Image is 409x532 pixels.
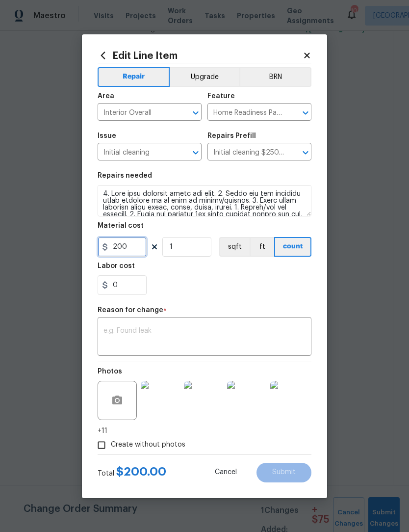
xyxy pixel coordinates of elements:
span: $ 200.00 [116,466,166,478]
button: Upgrade [170,67,240,87]
button: BRN [239,67,311,87]
button: Repair [98,67,170,87]
button: count [274,237,311,257]
h5: Issue [98,133,116,139]
h5: Repairs Prefill [207,133,256,139]
h5: Labor cost [98,263,135,269]
textarea: 4. Lore ipsu dolorsit ametc adi elit. 2. Seddo eiu tem incididu utlab etdolore ma al enim ad mini... [98,185,311,216]
h5: Photos [98,368,122,375]
button: ft [250,237,274,257]
button: Open [189,106,203,120]
button: Cancel [199,463,253,482]
h5: Repairs needed [98,172,152,179]
h5: Material cost [98,222,144,229]
div: Total [98,467,166,479]
h5: Reason for change [98,307,163,314]
button: sqft [219,237,250,257]
h5: Area [98,93,114,100]
button: Submit [256,463,311,482]
span: +11 [98,426,107,436]
button: Open [299,146,312,160]
h5: Feature [207,93,235,100]
button: Open [189,146,203,160]
button: Open [299,106,312,120]
span: Cancel [215,469,237,476]
h2: Edit Line Item [98,50,303,61]
span: Create without photos [111,440,185,450]
span: Submit [272,469,296,476]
